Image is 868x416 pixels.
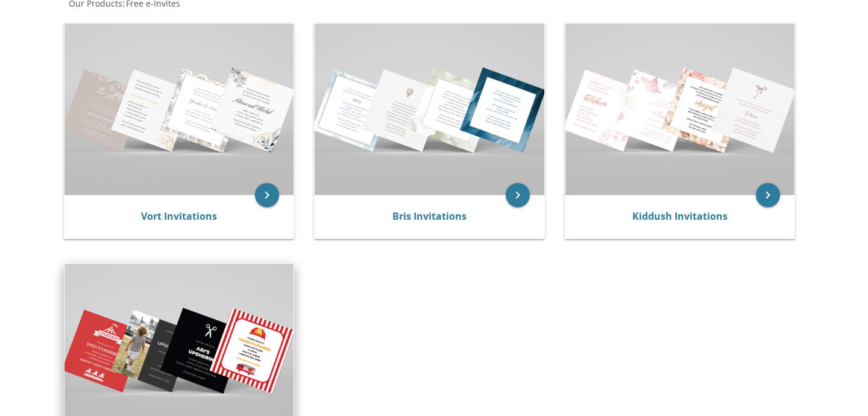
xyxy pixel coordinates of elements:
[506,183,530,207] a: keyboard_arrow_right
[141,210,217,223] a: Vort Invitations
[756,183,780,207] a: keyboard_arrow_right
[632,210,728,223] a: Kiddush Invitations
[315,23,544,195] img: Bris Invitations
[64,23,294,195] img: Vort Invitations
[565,23,795,195] img: Kiddush Invitations
[255,183,279,207] a: keyboard_arrow_right
[392,210,467,223] a: Bris Invitations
